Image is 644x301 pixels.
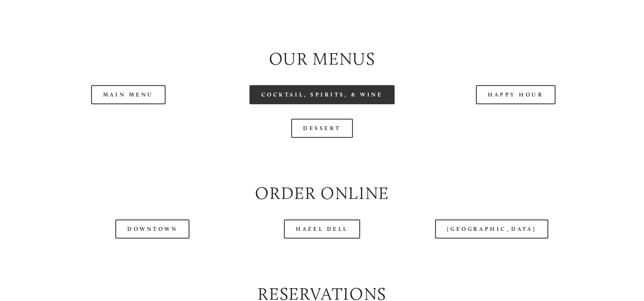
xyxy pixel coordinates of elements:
a: Main Menu [91,85,166,104]
h2: Order Online [39,181,605,205]
a: [GEOGRAPHIC_DATA] [435,219,548,239]
a: Downtown [115,219,189,239]
a: Cocktail, Spirits, & Wine [249,85,395,104]
a: Dessert [291,119,353,138]
a: Happy Hour [476,85,556,104]
a: Hazel Dell [284,219,360,239]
